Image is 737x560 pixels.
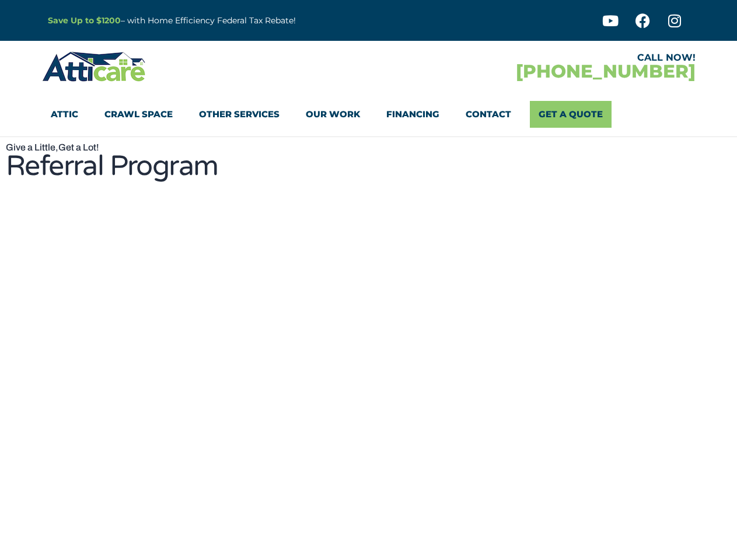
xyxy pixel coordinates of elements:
p: – with Home Efficiency Federal Tax Rebate! [48,14,426,27]
a: Crawl Space [104,101,173,128]
a: Financing [386,101,439,128]
h1: Referral Program [6,152,731,180]
h6: Give a Little, [6,143,731,152]
a: Contact [466,101,511,128]
a: Get A Quote [530,101,612,128]
span: Get a Lot! [58,142,99,152]
a: Attic [51,101,78,128]
a: Other Services [199,101,280,128]
a: Save Up to $1200 [48,15,121,26]
nav: Menu [51,101,687,128]
a: Our Work [306,101,360,128]
div: CALL NOW! [369,53,696,62]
